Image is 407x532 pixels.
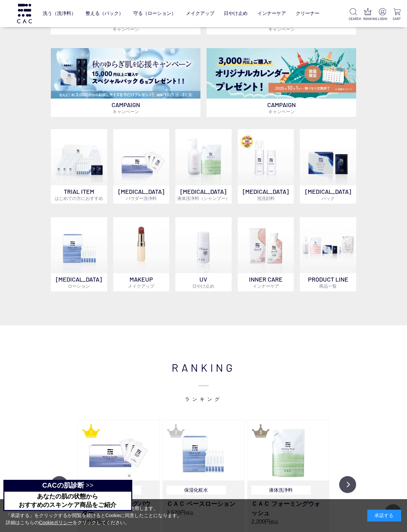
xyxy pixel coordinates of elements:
[207,48,356,117] a: カレンダープレゼント カレンダープレゼント CAMPAIGNキャンペーン
[319,283,337,289] span: 商品一覧
[16,4,33,23] img: logo
[175,129,232,204] a: [MEDICAL_DATA]液体洗浄料（シャンプー）
[238,129,294,185] img: 泡洗顔料
[296,5,319,21] a: クリーナー
[186,5,214,21] a: メイクアップ
[51,217,107,292] a: [MEDICAL_DATA]ローション
[238,129,294,204] a: 泡洗顔料 [MEDICAL_DATA]泡洗顔料
[363,8,372,21] a: RANKING
[238,185,294,204] p: [MEDICAL_DATA]
[51,359,356,403] h2: RANKING
[128,283,154,289] span: メイクアップ
[300,185,356,204] p: [MEDICAL_DATA]
[55,196,103,201] span: はじめての方におすすめ
[349,16,358,21] p: SEARCH
[133,5,176,21] a: 守る（ローション）
[51,129,107,185] img: トライアルセット
[167,486,240,526] a: 保湿化粧水 ＣＡＣ ベースローション 3,520円税込
[39,520,73,525] a: Cookieポリシー
[349,8,358,21] a: SEARCH
[51,375,356,403] span: ランキング
[51,48,200,99] img: スペシャルパックお試しプレゼント
[392,8,402,21] a: CART
[257,5,286,21] a: インナーケア
[167,486,226,495] p: 保湿化粧水
[363,16,372,21] p: RANKING
[113,273,170,291] p: MAKEUP
[113,109,139,114] span: キャンペーン
[300,217,356,292] a: PRODUCT LINE商品一覧
[322,196,335,201] span: パック
[51,185,107,204] p: TRIAL ITEM
[51,99,200,117] p: CAMPAIGN
[224,5,248,21] a: 日やけ止め
[192,283,214,289] span: 日やけ止め
[257,196,275,201] span: 泡洗顔料
[85,5,123,21] a: 整える（パック）
[367,510,401,521] div: 承諾する
[268,109,295,114] span: キャンペーン
[238,273,294,291] p: INNER CARE
[248,420,329,480] img: フォーミングウォッシュ
[207,99,356,117] p: CAMPAIGN
[251,486,325,526] a: 液体洗浄料 ＣＡＣ フォーミングウォッシュ 2,200円税込
[51,476,68,493] button: Previous
[126,196,157,201] span: パウダー洗浄料
[113,129,170,204] a: [MEDICAL_DATA]パウダー洗浄料
[251,486,310,495] p: 液体洗浄料
[78,420,159,480] img: ＣＡＣウォッシングパウダー
[51,273,107,291] p: [MEDICAL_DATA]
[300,273,356,291] p: PRODUCT LINE
[113,217,170,292] a: MAKEUPメイクアップ
[177,196,230,201] span: 液体洗浄料（シャンプー）
[238,217,294,292] a: インナーケア INNER CAREインナーケア
[378,8,387,21] a: LOGIN
[378,16,387,21] p: LOGIN
[175,185,232,204] p: [MEDICAL_DATA]
[175,273,232,291] p: UV
[175,217,232,292] a: UV日やけ止め
[392,16,402,21] p: CART
[300,129,356,204] a: [MEDICAL_DATA]パック
[113,185,170,204] p: [MEDICAL_DATA]
[43,5,76,21] a: 洗う（洗浄料）
[207,48,356,99] img: カレンダープレゼント
[238,217,294,273] img: インナーケア
[163,420,244,480] img: ＣＡＣ ベースローション
[6,505,182,526] div: 当サイトでは、お客様へのサービス向上のためにCookieを使用します。 「承諾する」をクリックするか閲覧を続けるとCookieに同意したことになります。 詳細はこちらの をクリックしてください。
[68,283,90,289] span: ローション
[339,476,356,493] button: Next
[51,48,200,117] a: スペシャルパックお試しプレゼント スペシャルパックお試しプレゼント CAMPAIGNキャンペーン
[51,129,107,204] a: トライアルセット TRIAL ITEMはじめての方におすすめ
[253,283,279,289] span: インナーケア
